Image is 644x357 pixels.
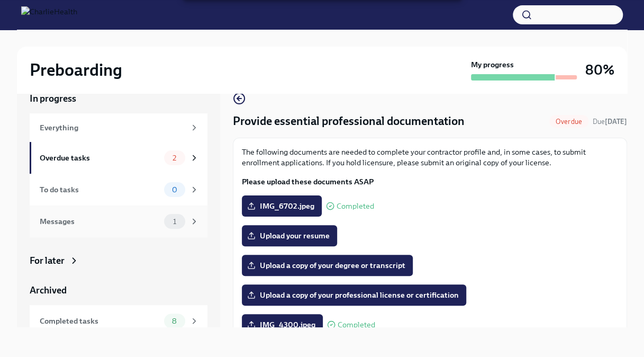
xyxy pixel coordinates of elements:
span: 1 [167,218,183,226]
span: August 3rd, 2025 09:00 [593,117,627,127]
strong: Please upload these documents ASAP [242,177,374,186]
h4: Provide essential professional documentation [233,113,465,129]
div: Completed tasks [40,315,160,327]
h3: 80% [585,60,614,79]
span: 2 [166,154,183,162]
label: IMG_4300.jpeg [242,314,323,335]
a: For later [30,254,207,267]
a: In progress [30,92,207,105]
label: Upload your resume [242,225,337,246]
label: Upload a copy of your professional license or certification [242,284,466,306]
span: Upload a copy of your professional license or certification [249,290,459,300]
a: Overdue tasks2 [30,142,207,174]
div: Overdue tasks [40,152,160,164]
span: Completed [338,321,375,329]
a: Archived [30,284,207,297]
strong: [DATE] [605,118,627,126]
label: IMG_6702.jpeg [242,195,322,217]
span: 0 [166,186,184,194]
h2: Preboarding [30,59,122,81]
div: Messages [40,216,160,227]
span: 8 [166,317,183,325]
a: Completed tasks8 [30,305,207,337]
a: To do tasks0 [30,174,207,206]
span: IMG_4300.jpeg [249,319,315,330]
div: To do tasks [40,184,160,195]
span: Completed [337,202,374,210]
span: Due [593,118,627,126]
span: Overdue [549,118,588,126]
a: Messages1 [30,206,207,237]
label: Upload a copy of your degree or transcript [242,255,413,276]
span: Upload your resume [249,230,330,241]
div: For later [30,254,65,267]
span: Upload a copy of your degree or transcript [249,260,405,271]
span: IMG_6702.jpeg [249,201,314,211]
strong: My progress [471,59,514,70]
p: The following documents are needed to complete your contractor profile and, in some cases, to sub... [242,147,618,168]
a: Everything [30,113,207,142]
img: CharlieHealth [21,6,77,23]
div: Everything [40,122,185,133]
